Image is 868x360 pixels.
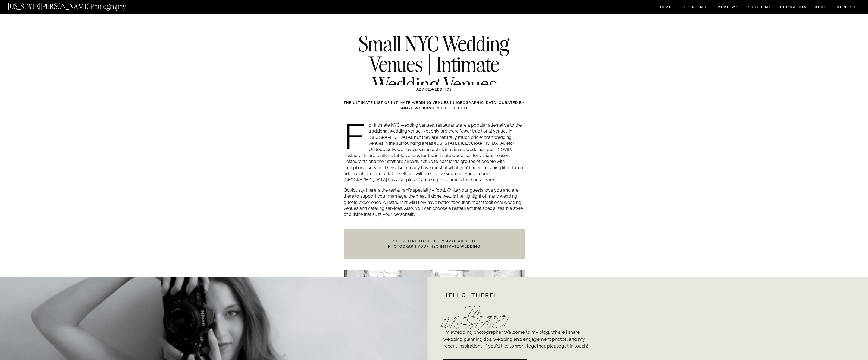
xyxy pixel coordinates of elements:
[815,5,828,10] a: BLOG
[443,329,592,359] p: I'm a . Welcome to my blog, where I share wedding planning tips, wedding and engagement photos, a...
[718,5,738,10] a: REVIEWS
[779,5,808,10] a: EDUCATION
[388,244,480,248] a: photograph your NYC Intimate Wedding
[336,33,533,115] h1: Small NYC Wedding Venues | Intimate Wedding Venues [GEOGRAPHIC_DATA]
[8,3,144,7] a: [US_STATE][PERSON_NAME] Photography
[355,87,513,92] h3: ,
[416,88,430,91] a: ADVICE
[431,88,452,91] a: WEDDINGS
[561,343,588,349] a: get in touch!
[747,5,772,10] a: ABOUT ME
[344,122,525,183] p: For intimate NYC wedding venues, restaurants are a popular alternative to the traditional wedding...
[443,293,584,299] h1: Hello there!
[453,329,502,335] a: wedding photographer
[393,239,475,243] a: Click here to see if I’m available to
[657,5,673,10] a: HOME
[681,5,709,10] a: Experience
[344,101,525,110] strong: The Ultimate List of Intimate Wedding Venues in [GEOGRAPHIC_DATA] Curated By an
[344,187,525,218] p: Obviously, there is the restaurant’s specialty – food. While your guests love you and are there t...
[836,4,859,10] a: CONTACT
[441,309,508,319] h2: I'm [US_STATE]
[405,106,469,110] a: NYC Wedding Photographer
